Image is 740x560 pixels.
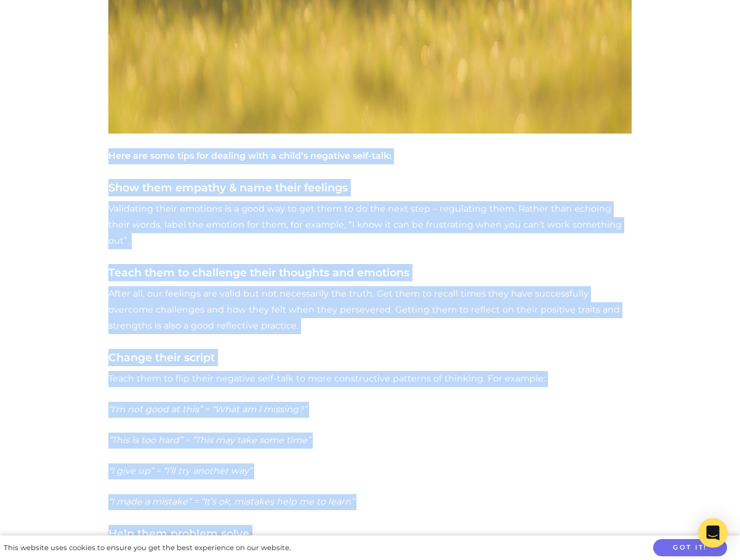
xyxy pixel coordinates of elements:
[4,542,291,554] div: This website uses cookies to ensure you get the best experience on our website.
[108,371,632,387] p: Teach them to flip their negative self-talk to more constructive patterns of thinking. For example:
[108,465,252,476] em: “I give up” = “I’ll try another way”
[108,286,632,334] p: After all, our feelings are valid but not necessarily the truth. Get them to recall times they ha...
[108,349,632,366] h4: Change their script
[108,264,632,281] h4: Teach them to challenge their thoughts and emotions
[698,518,728,548] div: Open Intercom Messenger
[108,201,632,249] p: Validating their emotions is a good way to get them to do the next step – regulating them. Rather...
[108,404,307,415] em: “I’m not good at this” = “What am I missing?”
[108,434,310,446] em: “This is too hard” = “This may take some time”
[653,539,727,557] button: Got it!
[108,525,632,542] h4: Help them problem solve
[108,179,632,196] h4: Show them empathy & name their feelings
[108,496,354,507] em: “I made a mistake” = “It’s ok, mistakes help me to learn”
[108,150,392,161] strong: Here are some tips for dealing with a child’s negative self-talk:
